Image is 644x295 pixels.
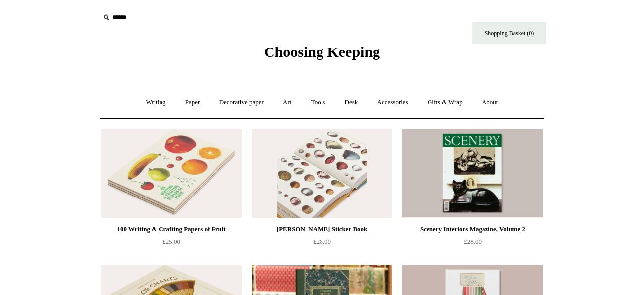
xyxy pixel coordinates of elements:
[473,90,507,116] a: About
[104,223,239,235] div: 100 Writing & Crafting Papers of Fruit
[162,238,180,245] span: £25.00
[101,129,242,218] img: 100 Writing & Crafting Papers of Fruit
[252,129,392,218] a: John Derian Sticker Book John Derian Sticker Book
[313,238,331,245] span: £28.00
[302,90,334,116] a: Tools
[101,129,242,218] a: 100 Writing & Crafting Papers of Fruit 100 Writing & Crafting Papers of Fruit
[419,90,472,116] a: Gifts & Wrap
[402,129,543,218] img: Scenery Interiors Magazine, Volume 2
[336,90,367,116] a: Desk
[274,90,300,116] a: Art
[472,22,546,44] a: Shopping Basket (0)
[254,223,390,235] div: [PERSON_NAME] Sticker Book
[264,44,380,60] span: Choosing Keeping
[211,90,272,116] a: Decorative paper
[464,238,482,245] span: £28.00
[402,129,543,218] a: Scenery Interiors Magazine, Volume 2 Scenery Interiors Magazine, Volume 2
[402,223,543,264] a: Scenery Interiors Magazine, Volume 2 £28.00
[405,223,540,235] div: Scenery Interiors Magazine, Volume 2
[252,129,392,218] img: John Derian Sticker Book
[369,90,417,116] a: Accessories
[264,51,380,58] a: Choosing Keeping
[176,90,209,116] a: Paper
[101,223,242,264] a: 100 Writing & Crafting Papers of Fruit £25.00
[252,223,392,264] a: [PERSON_NAME] Sticker Book £28.00
[137,90,175,116] a: Writing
